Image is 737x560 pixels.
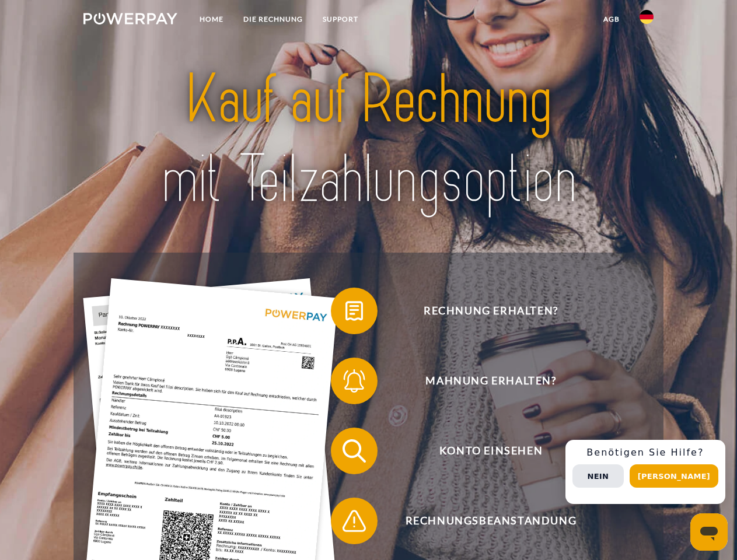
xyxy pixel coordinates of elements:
img: qb_warning.svg [340,506,369,535]
div: Schnellhilfe [565,440,725,504]
a: SUPPORT [313,9,368,30]
button: Mahnung erhalten? [331,358,634,404]
span: Rechnung erhalten? [348,288,634,334]
button: Konto einsehen [331,428,634,474]
a: DIE RECHNUNG [233,9,313,30]
button: Rechnungsbeanstandung [331,498,634,544]
span: Konto einsehen [348,428,634,474]
a: agb [593,9,630,30]
a: Home [190,9,233,30]
h3: Benötigen Sie Hilfe? [572,447,718,459]
span: Mahnung erhalten? [348,358,634,404]
iframe: Schaltfläche zum Öffnen des Messaging-Fensters [690,513,728,551]
img: logo-powerpay-white.svg [83,13,177,24]
img: de [640,10,654,24]
button: Rechnung erhalten? [331,288,634,334]
button: [PERSON_NAME] [630,464,718,488]
span: Rechnungsbeanstandung [348,498,634,544]
button: Nein [572,464,624,488]
img: qb_search.svg [340,436,369,466]
img: qb_bell.svg [340,366,369,395]
img: title-powerpay_de.svg [111,56,626,223]
img: qb_bill.svg [340,296,369,325]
